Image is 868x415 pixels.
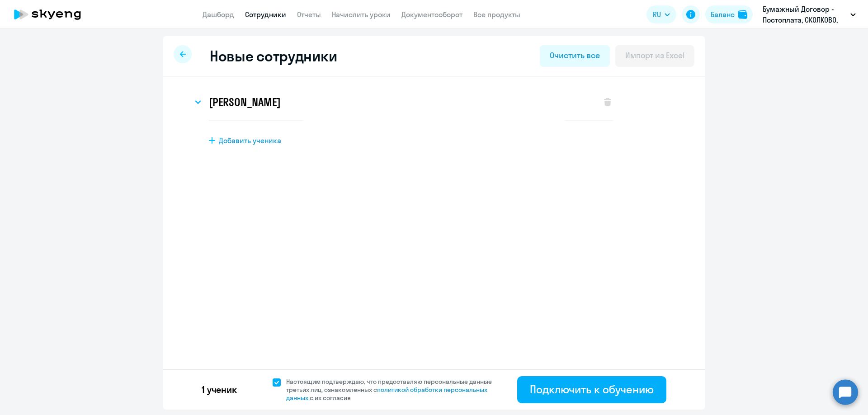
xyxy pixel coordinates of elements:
[763,4,847,25] p: Бумажный Договор - Постоплата, СКОЛКОВО, [PERSON_NAME] ШКОЛА УПРАВЛЕНИЯ
[738,10,747,19] img: balance
[711,9,735,20] div: Баланс
[286,386,487,402] a: политикой обработки персональных данных,
[550,50,599,61] div: Очистить все
[332,10,391,19] a: Начислить уроки
[203,10,234,19] a: Дашборд
[297,10,321,19] a: Отчеты
[245,10,286,19] a: Сотрудники
[625,50,684,61] div: Импорт из Excel
[286,378,503,402] span: Настоящим подтверждаю, что предоставляю персональные данные третьих лиц, ознакомленных с с их сог...
[209,95,280,109] h3: [PERSON_NAME]
[202,383,237,396] p: 1 ученик
[530,382,654,396] div: Подключить к обучению
[653,9,661,20] span: RU
[401,10,462,19] a: Документооборот
[210,47,337,65] h2: Новые сотрудники
[473,10,520,19] a: Все продукты
[219,135,281,145] span: Добавить ученика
